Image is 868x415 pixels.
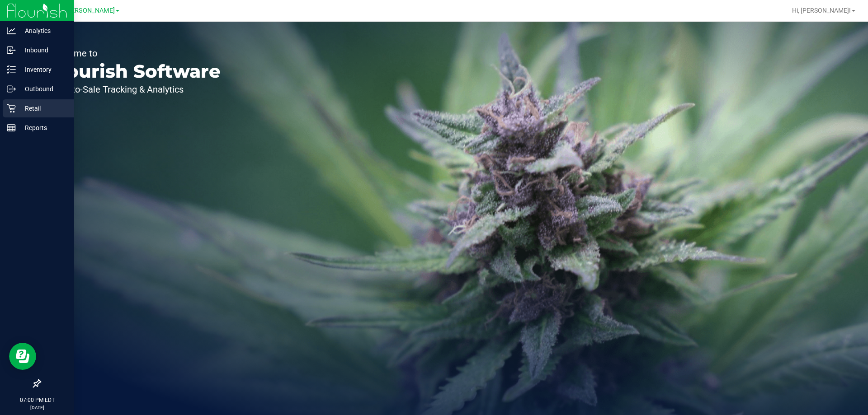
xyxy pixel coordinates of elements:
[49,62,221,80] p: Flourish Software
[16,84,70,94] p: Outbound
[16,45,70,56] p: Inbound
[49,85,221,94] p: Seed-to-Sale Tracking & Analytics
[16,25,70,36] p: Analytics
[7,84,16,93] inline-svg: Outbound
[9,343,36,370] iframe: Resource center
[65,7,115,14] span: [PERSON_NAME]
[7,65,16,74] inline-svg: Inventory
[4,396,70,404] p: 07:00 PM EDT
[7,123,16,132] inline-svg: Reports
[4,404,70,411] p: [DATE]
[7,104,16,113] inline-svg: Retail
[49,49,221,58] p: Welcome to
[792,7,851,14] span: Hi, [PERSON_NAME]!
[16,103,70,114] p: Retail
[16,122,70,133] p: Reports
[7,46,16,55] inline-svg: Inbound
[7,26,16,35] inline-svg: Analytics
[16,64,70,75] p: Inventory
